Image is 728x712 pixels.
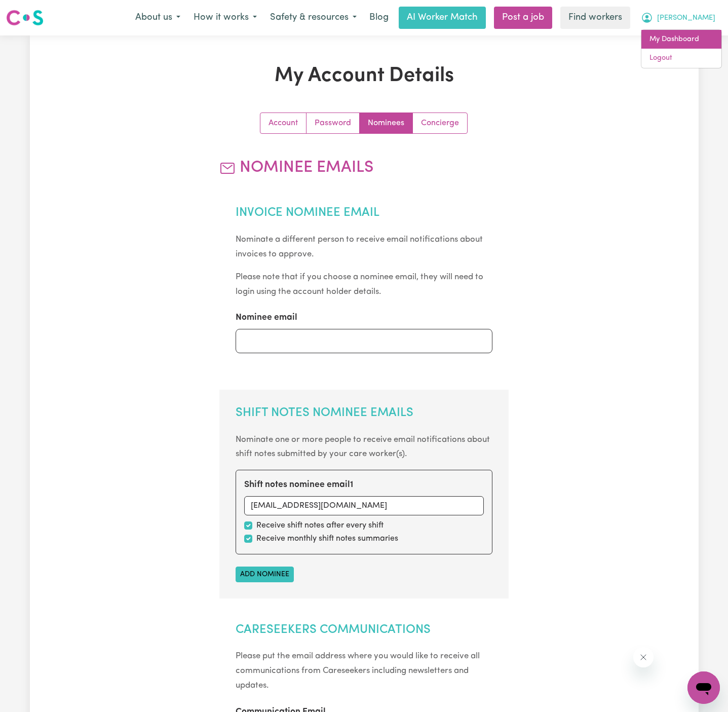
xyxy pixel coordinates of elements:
label: Shift notes nominee email 1 [244,478,353,492]
button: My Account [634,7,722,28]
label: Receive shift notes after every shift [256,519,384,532]
button: Safety & resources [263,7,363,28]
a: Logout [641,49,721,68]
a: My Dashboard [641,30,721,49]
iframe: Close message [633,647,654,667]
div: My Account [641,29,722,68]
button: About us [129,7,187,28]
a: Update account manager [413,113,467,133]
a: Update your password [306,113,360,133]
small: Nominate one or more people to receive email notifications about shift notes submitted by your ca... [236,435,490,459]
span: Need any help? [6,7,61,15]
a: Update your account [260,113,306,133]
a: Blog [363,7,395,29]
button: Add nominee [236,567,294,582]
small: Nominate a different person to receive email notifications about invoices to approve. [236,235,483,258]
a: Find workers [560,7,630,29]
img: Careseekers logo [6,9,44,27]
h2: Nominee Emails [219,158,509,177]
small: Please note that if you choose a nominee email, they will need to login using the account holder ... [236,273,483,296]
a: Post a job [494,7,552,29]
a: Careseekers logo [6,6,44,29]
button: How it works [187,7,263,28]
span: [PERSON_NAME] [657,13,715,24]
label: Receive monthly shift notes summaries [256,533,398,545]
a: AI Worker Match [399,7,486,29]
a: Update your nominees [360,113,413,133]
h1: My Account Details [147,64,581,88]
h2: Shift Notes Nominee Emails [236,406,492,421]
label: Nominee email [236,311,297,324]
small: Please put the email address where you would like to receive all communications from Careseekers ... [236,652,480,690]
h2: Invoice Nominee Email [236,206,492,220]
h2: Careseekers Communications [236,623,492,638]
iframe: Button to launch messaging window [687,671,720,704]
